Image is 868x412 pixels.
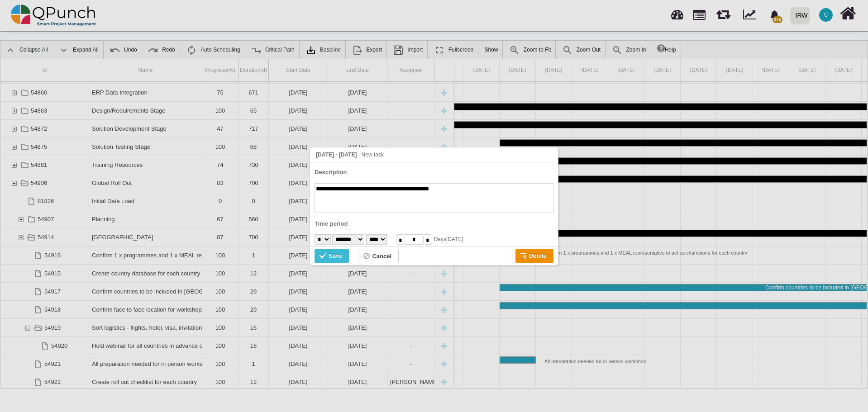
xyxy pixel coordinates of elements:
label: Description [315,168,347,177]
div: Save [329,251,342,261]
div: Delete [529,251,547,261]
div: 01 February 2024 - 01 February 2024 New task [310,147,558,265]
span: [DATE] [446,236,463,242]
span: New task [357,152,384,158]
div: Delete [515,249,553,263]
div: Cancel [372,251,391,261]
span: [DATE] - [DATE] [316,152,357,158]
select: Years [366,234,387,245]
div: Cancel [358,249,399,263]
div: Save [315,249,349,263]
div: Days [396,234,441,245]
select: Days [315,234,331,245]
label: Time period [315,219,348,228]
input: Duration [405,234,423,245]
select: Months [332,234,364,245]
